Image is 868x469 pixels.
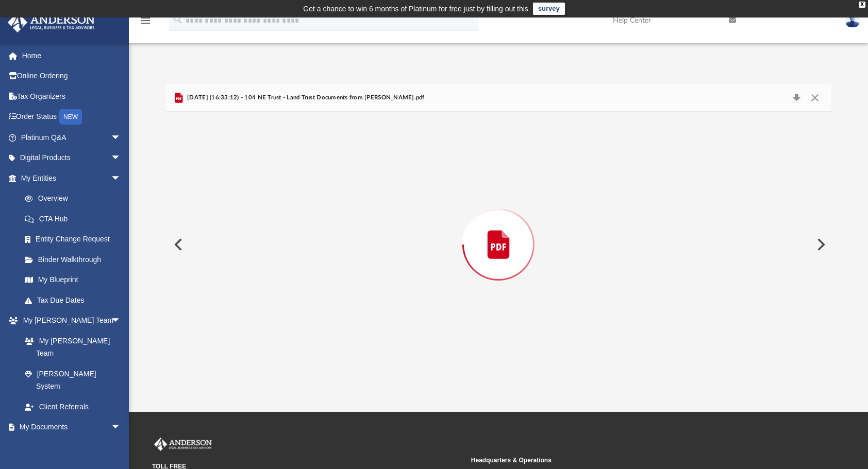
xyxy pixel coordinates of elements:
div: Get a chance to win 6 months of Platinum for free just by filling out this [303,3,528,15]
a: My Documentsarrow_drop_down [7,417,131,438]
a: Tax Due Dates [14,290,137,310]
a: Home [7,45,137,66]
a: Digital Productsarrow_drop_down [7,148,137,168]
a: Platinum Q&Aarrow_drop_down [7,127,137,148]
a: Order StatusNEW [7,107,137,128]
span: arrow_drop_down [111,310,131,332]
a: [PERSON_NAME] System [14,363,131,396]
i: search [172,14,183,25]
div: close [859,2,865,8]
span: [DATE] (16:33:12) - 104 NE Trust - Land Trust Documents from [PERSON_NAME].pdf [185,93,425,102]
span: arrow_drop_down [111,417,131,438]
a: Client Referrals [14,396,131,417]
a: Overview [14,188,137,209]
a: Tax Organizers [7,86,137,107]
a: Online Ordering [7,66,137,86]
a: Binder Walkthrough [14,249,137,270]
img: User Pic [845,13,860,28]
button: Next File [809,230,831,259]
a: Entity Change Request [14,229,137,250]
div: Preview [166,84,831,377]
button: Download [787,91,806,105]
i: menu [139,14,152,27]
img: Anderson Advisors Platinum Portal [5,12,98,32]
a: My Blueprint [14,270,131,290]
a: survey [533,3,565,15]
div: NEW [59,109,82,125]
span: arrow_drop_down [111,148,131,169]
span: arrow_drop_down [111,127,131,148]
a: My Entitiesarrow_drop_down [7,168,137,188]
small: Headquarters & Operations [471,456,783,465]
button: Close [806,91,824,105]
a: CTA Hub [14,209,137,229]
a: menu [139,20,152,27]
span: arrow_drop_down [111,168,131,189]
img: Anderson Advisors Platinum Portal [152,438,214,451]
button: Previous File [166,230,189,259]
a: My [PERSON_NAME] Team [14,331,126,363]
a: My [PERSON_NAME] Teamarrow_drop_down [7,310,131,331]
